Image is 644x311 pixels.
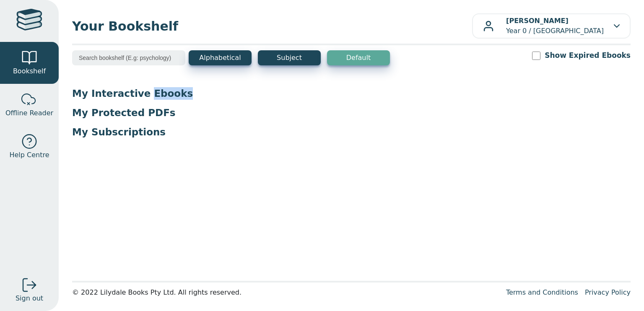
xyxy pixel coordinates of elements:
span: Sign out [16,293,43,303]
button: Alphabetical [189,50,252,65]
button: Default [327,50,390,65]
a: Privacy Policy [585,288,631,296]
p: My Protected PDFs [72,106,631,119]
button: [PERSON_NAME]Year 0 / [GEOGRAPHIC_DATA] [472,13,631,39]
p: My Subscriptions [72,126,631,138]
span: Offline Reader [5,108,53,118]
a: Terms and Conditions [506,288,578,296]
span: Your Bookshelf [72,17,472,36]
p: My Interactive Ebooks [72,87,631,100]
span: Help Centre [9,150,49,160]
p: Year 0 / [GEOGRAPHIC_DATA] [506,16,604,36]
label: Show Expired Ebooks [545,50,631,61]
input: Search bookshelf (E.g: psychology) [72,50,185,65]
div: © 2022 Lilydale Books Pty Ltd. All rights reserved. [72,288,499,298]
b: [PERSON_NAME] [506,17,569,25]
span: Bookshelf [13,66,46,76]
button: Subject [258,50,321,65]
